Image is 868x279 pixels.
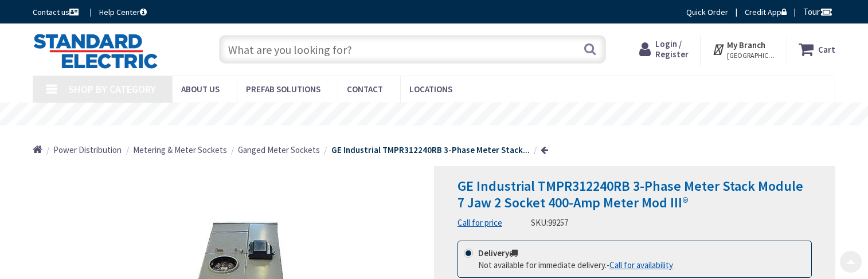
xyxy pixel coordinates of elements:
div: SKU: [531,217,568,229]
a: Cart [799,39,835,60]
div: - [478,259,673,271]
span: Tour [803,6,832,17]
a: Help Center [99,6,147,18]
span: Not available for immediate delivery. [478,260,607,270]
a: Power Distribution [53,144,122,156]
span: Contact [347,84,383,95]
span: Login / Register [655,38,689,60]
strong: GE Industrial TMPR312240RB 3-Phase Meter Stack... [331,144,530,155]
span: [GEOGRAPHIC_DATA], [GEOGRAPHIC_DATA] [727,51,776,60]
span: About Us [181,84,220,95]
a: Call for availability [609,259,673,271]
strong: Cart [818,39,835,60]
span: 99257 [548,217,568,228]
input: What are you looking for? [219,35,606,64]
strong: Delivery [478,247,518,258]
img: Standard Electric [33,33,158,69]
span: Prefab Solutions [246,84,320,95]
span: GE Industrial TMPR312240RB 3-Phase Meter Stack Module 7 Jaw 2 Socket 400-Amp Meter Mod III® [458,177,803,211]
div: My Branch [GEOGRAPHIC_DATA], [GEOGRAPHIC_DATA] [712,39,776,60]
a: Quick Order [686,6,728,18]
a: Call for price [458,217,502,229]
a: Ganged Meter Sockets [238,144,320,156]
span: Power Distribution [53,144,122,155]
a: Credit App [745,6,787,18]
span: Metering & Meter Sockets [133,144,227,155]
span: Ganged Meter Sockets [238,144,320,155]
span: Locations [409,84,452,95]
a: Login / Register [639,39,689,60]
strong: My Branch [727,40,765,50]
a: Contact us [33,6,81,18]
span: Shop By Category [68,82,156,96]
rs-layer: [MEDICAL_DATA]: Our Commitment to Our Employees and Customers [253,109,640,121]
a: Metering & Meter Sockets [133,144,227,156]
